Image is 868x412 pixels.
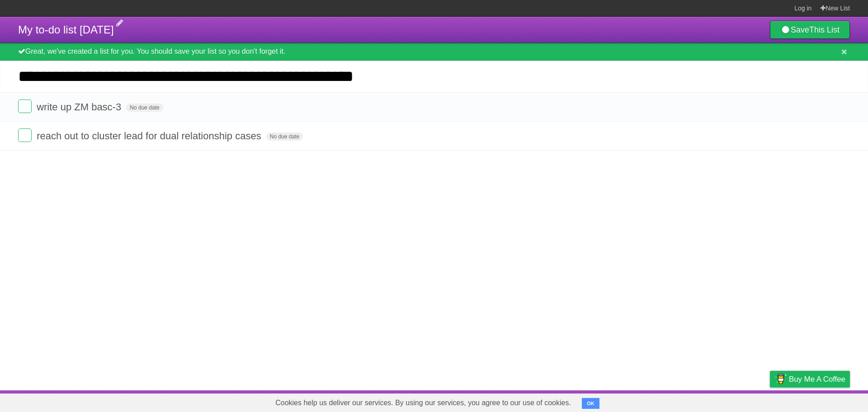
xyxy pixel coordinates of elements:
[37,130,264,142] span: reach out to cluster lead for dual relationship cases
[789,371,845,387] span: Buy me a coffee
[770,21,850,39] a: SaveThis List
[809,25,840,34] b: This List
[266,394,580,412] span: Cookies help us deliver our services. By using our services, you agree to our use of cookies.
[758,393,782,410] a: Privacy
[18,128,32,142] label: Done
[770,371,850,388] a: Buy me a coffee
[18,24,114,36] span: My to-do list [DATE]
[18,99,32,113] label: Done
[126,104,163,112] span: No due date
[679,393,716,410] a: Developers
[727,393,747,410] a: Terms
[793,393,850,410] a: Suggest a feature
[650,393,669,410] a: About
[774,371,787,387] img: Buy me a coffee
[582,398,599,409] button: OK
[266,133,303,141] span: No due date
[37,101,123,113] span: write up ZM basc-3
